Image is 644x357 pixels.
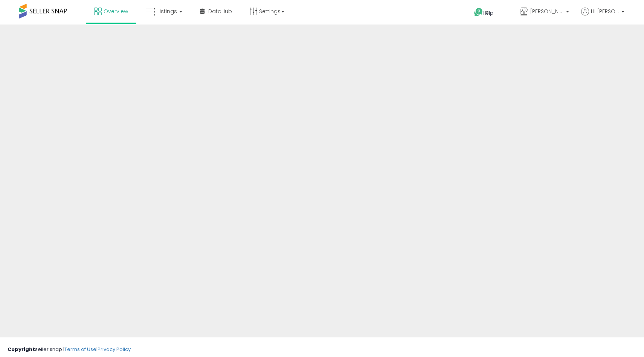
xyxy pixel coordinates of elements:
i: Get Help [474,8,483,17]
span: DataHub [208,8,232,15]
span: Overview [104,8,128,15]
span: Help [483,10,493,16]
span: Listings [157,8,177,15]
a: Hi [PERSON_NAME] [581,8,624,25]
a: Help [468,2,508,25]
span: [PERSON_NAME] Services LLC [530,8,564,15]
span: Hi [PERSON_NAME] [591,8,619,15]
